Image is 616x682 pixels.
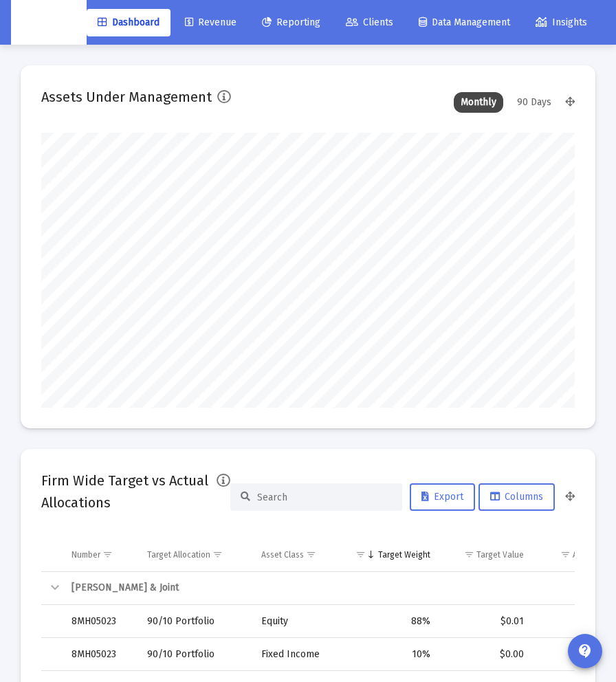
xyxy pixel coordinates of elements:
div: 88% [349,615,430,628]
h2: Firm Wide Target vs Actual Allocations [41,470,211,514]
button: Columns [478,483,555,511]
td: 8MH05023 [62,605,137,638]
td: Column Target Allocation [137,538,252,571]
a: Insights [525,9,598,36]
span: Reporting [262,16,320,28]
a: Revenue [174,9,247,36]
td: Column Asset Class [252,538,340,571]
a: Dashboard [87,9,170,36]
div: Asset Class [261,549,304,560]
span: Data Management [419,16,510,28]
a: Data Management [408,9,521,36]
div: 10% [349,648,430,661]
input: Search [257,492,392,503]
td: 90/10 Portfolio [137,638,252,671]
div: Number [71,549,100,560]
td: Fixed Income [252,638,340,671]
span: Show filter options for column 'Number' [102,549,113,560]
span: Show filter options for column 'Target Weight' [355,549,366,560]
img: Dashboard [21,9,76,36]
td: Column Target Weight [340,538,439,571]
span: Show filter options for column 'Target Allocation' [212,549,223,560]
span: Insights [536,16,587,28]
div: $0.01 [450,615,524,628]
div: $0.00 [450,648,524,661]
div: Target Weight [378,549,430,560]
div: Monthly [454,92,503,113]
div: Target Value [476,549,524,560]
span: Show filter options for column 'Target Value' [464,549,474,560]
a: Clients [335,9,404,36]
td: Column Target Value [440,538,533,571]
span: Clients [346,16,393,28]
td: Column Number [62,538,137,571]
span: Columns [490,491,543,503]
button: Export [410,483,475,511]
span: Dashboard [98,16,159,28]
span: Show filter options for column 'Actual Weight' [560,549,571,560]
td: 90/10 Portfolio [137,605,252,638]
span: Show filter options for column 'Asset Class' [306,549,316,560]
a: Reporting [251,9,331,36]
div: Target Allocation [147,549,210,560]
span: Revenue [185,16,236,28]
mat-icon: contact_support [577,643,593,659]
div: 90 Days [510,92,558,113]
h2: Assets Under Management [41,86,212,108]
td: Collapse [41,572,62,605]
td: Equity [252,605,340,638]
span: Export [421,491,463,503]
td: 8MH05023 [62,638,137,671]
